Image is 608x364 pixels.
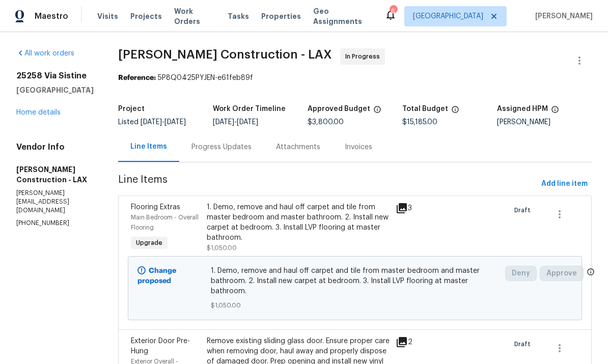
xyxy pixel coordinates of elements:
h2: 25258 Via Sistine [16,71,94,81]
span: Visits [97,11,118,21]
span: [GEOGRAPHIC_DATA] [413,11,483,21]
span: - [213,119,258,126]
div: Progress Updates [191,142,252,152]
span: In Progress [345,51,384,62]
span: Tasks [228,13,249,20]
span: Draft [514,205,535,215]
h5: Work Order Timeline [213,105,286,113]
div: Attachments [276,142,320,152]
b: Reference: [118,74,156,81]
h4: Vendor Info [16,142,94,152]
p: [PERSON_NAME][EMAIL_ADDRESS][DOMAIN_NAME] [16,189,94,215]
div: Invoices [345,142,372,152]
span: [DATE] [164,119,186,126]
span: Draft [514,339,535,349]
button: Approve [540,266,584,281]
div: 2 [396,336,427,348]
a: All work orders [16,50,74,57]
span: The total cost of line items that have been approved by both Opendoor and the Trade Partner. This... [373,105,381,119]
h5: Project [118,105,145,113]
h5: [PERSON_NAME] Construction - LAX [16,164,94,185]
span: $1,050.00 [211,300,499,311]
h5: Assigned HPM [497,105,548,113]
span: [DATE] [141,119,162,126]
h5: [GEOGRAPHIC_DATA] [16,85,94,95]
span: Geo Assignments [313,6,372,26]
div: Line Items [130,142,167,152]
span: $15,185.00 [402,119,437,126]
span: 1. Demo, remove and haul off carpet and tile from master bedroom and master bathroom. 2. Install ... [211,266,499,296]
span: Main Bedroom - Overall Flooring [131,214,199,231]
div: 6 [390,6,397,16]
span: Properties [261,11,301,21]
span: [DATE] [237,119,258,126]
button: Deny [505,266,537,281]
button: Add line item [537,175,592,193]
div: 3 [396,202,427,214]
span: [DATE] [213,119,234,126]
span: Projects [130,11,162,21]
span: Add line item [541,178,588,190]
span: Work Orders [174,6,215,26]
span: Maestro [35,11,68,21]
h5: Total Budget [402,105,448,113]
span: [PERSON_NAME] [531,11,593,21]
span: Listed [118,119,186,126]
span: $1,050.00 [207,245,237,251]
span: Exterior Door Pre-Hung [131,338,190,355]
span: $3,800.00 [308,119,344,126]
p: [PHONE_NUMBER] [16,219,94,228]
div: 1. Demo, remove and haul off carpet and tile from master bedroom and master bathroom. 2. Install ... [207,202,390,243]
span: [PERSON_NAME] Construction - LAX [118,48,332,61]
span: Flooring Extras [131,204,180,211]
span: Only a market manager or an area construction manager can approve [587,268,595,278]
a: Home details [16,109,61,116]
span: The hpm assigned to this work order. [551,105,559,119]
span: - [141,119,186,126]
span: The total cost of line items that have been proposed by Opendoor. This sum includes line items th... [451,105,459,119]
span: Upgrade [132,238,167,248]
h5: Approved Budget [308,105,370,113]
div: [PERSON_NAME] [497,119,592,126]
span: Line Items [118,175,537,193]
div: 5P8Q0425PYJEN-e61feb89f [118,73,592,83]
b: Change proposed [137,267,176,285]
